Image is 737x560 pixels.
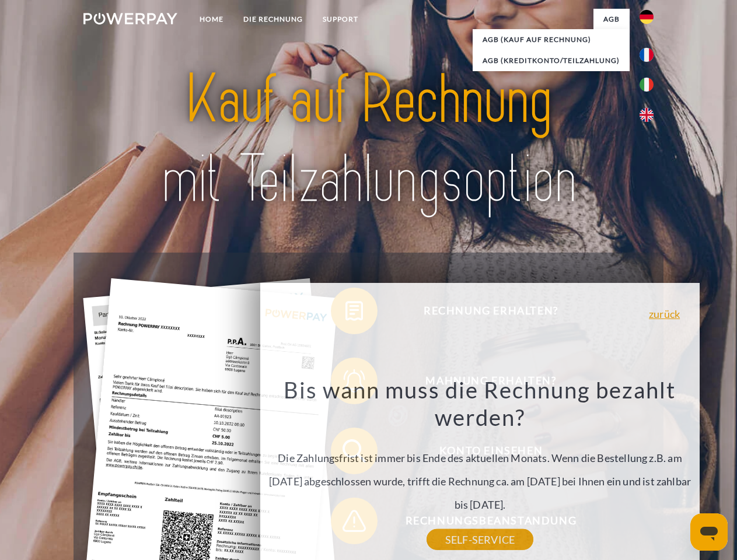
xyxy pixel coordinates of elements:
img: de [640,10,654,24]
img: en [640,108,654,122]
a: AGB (Kreditkonto/Teilzahlung) [473,50,630,71]
a: zurück [649,309,680,319]
iframe: Schaltfläche zum Öffnen des Messaging-Fensters [690,513,728,551]
img: logo-powerpay-white.svg [83,13,177,24]
a: Home [190,9,233,30]
a: DIE RECHNUNG [233,9,313,30]
a: agb [593,9,630,30]
img: fr [640,48,654,62]
a: SUPPORT [313,9,368,30]
img: it [640,78,654,92]
img: title-powerpay_de.svg [111,56,626,223]
a: SELF-SERVICE [427,529,533,550]
h3: Bis wann muss die Rechnung bezahlt werden? [267,376,693,432]
a: AGB (Kauf auf Rechnung) [473,29,630,50]
div: Die Zahlungsfrist ist immer bis Ende des aktuellen Monats. Wenn die Bestellung z.B. am [DATE] abg... [267,376,693,540]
